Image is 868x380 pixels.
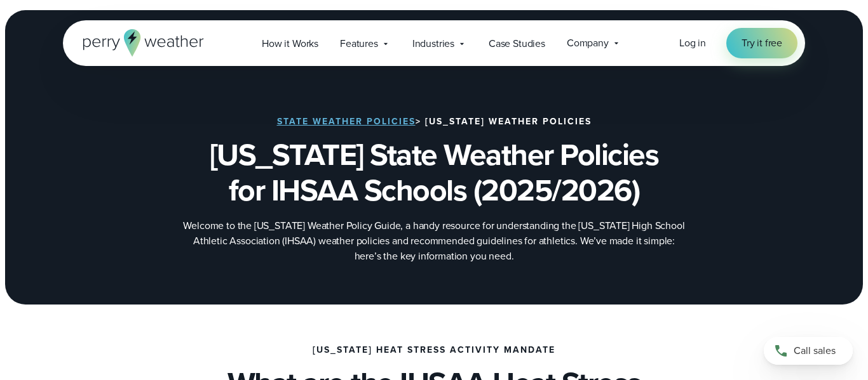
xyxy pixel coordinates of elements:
[412,36,454,51] span: Industries
[726,28,797,58] a: Try it free
[340,36,378,51] span: Features
[277,117,592,127] h3: > [US_STATE] Weather Policies
[262,36,318,51] span: How it Works
[313,345,555,355] h3: [US_STATE] Heat Stress Activity Mandate
[277,115,416,128] a: State Weather Policies
[180,218,688,264] p: Welcome to the [US_STATE] Weather Policy Guide, a handy resource for understanding the [US_STATE]...
[764,337,853,365] a: Call sales
[794,343,836,358] span: Call sales
[679,36,706,51] a: Log in
[489,36,545,51] span: Case Studies
[126,137,742,208] h1: [US_STATE] State Weather Policies for IHSAA Schools (2025/2026)
[478,30,556,56] a: Case Studies
[567,36,609,51] span: Company
[742,36,782,51] span: Try it free
[251,30,329,56] a: How it Works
